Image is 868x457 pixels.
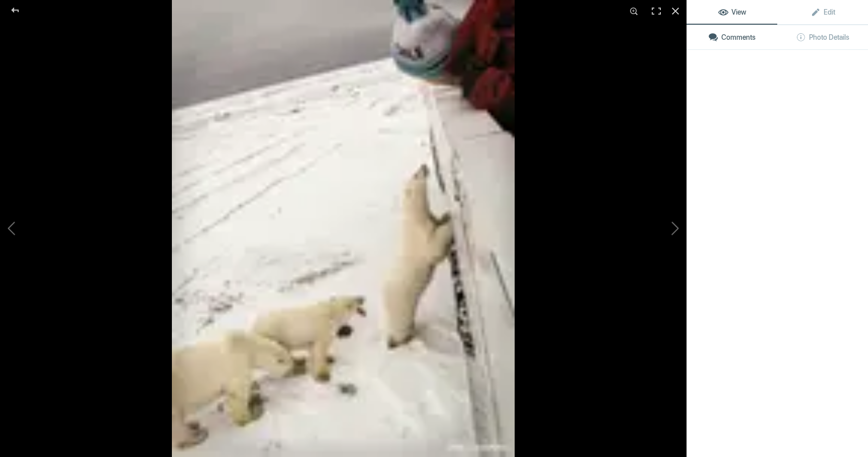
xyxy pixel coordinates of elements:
[708,33,756,41] span: Comments
[687,25,777,49] a: Comments
[611,146,687,311] button: Next (arrow right)
[796,33,849,41] span: Photo Details
[718,8,746,16] span: View
[777,25,868,49] a: Photo Details
[811,8,835,16] span: Edit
